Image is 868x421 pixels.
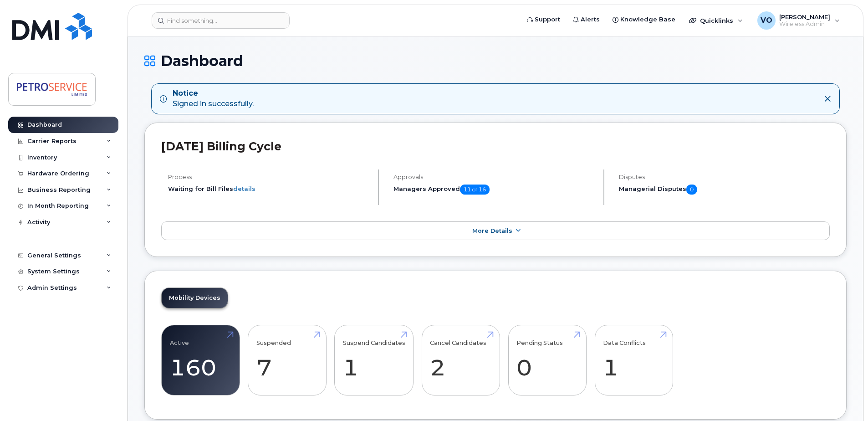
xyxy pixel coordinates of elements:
a: Active 160 [170,330,231,390]
h4: Process [168,174,370,180]
a: Cancel Candidates 2 [430,330,491,390]
span: 0 [686,185,697,195]
strong: Notice [173,88,254,99]
h4: Approvals [393,174,596,180]
span: More Details [472,227,512,234]
a: Pending Status 0 [516,330,578,390]
a: Mobility Devices [162,288,228,308]
h2: [DATE] Billing Cycle [161,139,830,153]
a: Suspend Candidates 1 [343,330,405,390]
h5: Managerial Disputes [619,185,830,195]
h1: Dashboard [144,53,847,69]
h5: Managers Approved [393,185,596,195]
a: details [233,185,255,192]
h4: Disputes [619,174,830,180]
div: Signed in successfully. [173,88,254,109]
li: Waiting for Bill Files [168,185,370,193]
a: Suspended 7 [256,330,318,390]
span: 11 of 16 [460,185,490,195]
a: Data Conflicts 1 [603,330,664,390]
